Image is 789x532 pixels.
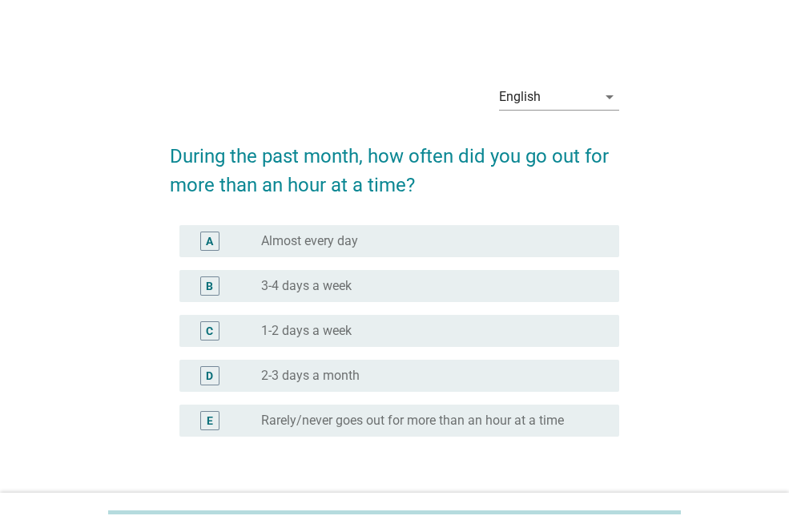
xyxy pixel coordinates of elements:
[499,90,541,104] div: English
[206,232,213,249] div: A
[261,323,352,339] label: 1-2 days a week
[600,87,619,107] i: arrow_drop_down
[207,412,213,429] div: E
[261,413,564,429] label: Rarely/never goes out for more than an hour at a time
[206,367,213,384] div: D
[206,322,213,339] div: C
[261,278,352,294] label: 3-4 days a week
[170,126,619,199] h2: During the past month, how often did you go out for more than an hour at a time?
[261,233,358,249] label: Almost every day
[206,277,213,294] div: B
[261,368,360,384] label: 2-3 days a month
